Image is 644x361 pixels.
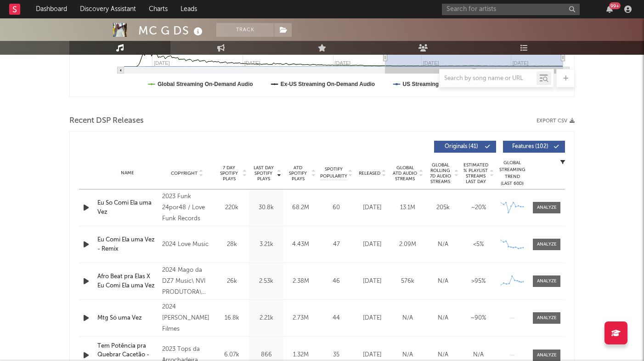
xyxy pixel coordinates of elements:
[392,314,423,323] div: N/A
[162,265,212,298] div: 2024 Mago da DZ7 Music\ NVI PRODUTORA\ Dominando as Ruas
[162,239,212,250] div: 2024 Love Music
[357,350,388,360] div: [DATE]
[463,277,494,286] div: >95%
[357,314,388,323] div: [DATE]
[463,350,494,360] div: N/A
[251,314,281,323] div: 2.21k
[537,118,575,124] button: Export CSV
[320,166,347,180] span: Spotify Popularity
[463,314,494,323] div: ~ 90 %
[392,277,423,286] div: 576k
[392,350,423,360] div: N/A
[428,314,458,323] div: N/A
[171,171,198,176] span: Copyright
[442,4,580,15] input: Search for artists
[320,314,352,323] div: 44
[392,165,418,182] span: Global ATD Audio Streams
[286,350,316,360] div: 1.32M
[286,314,316,323] div: 2.73M
[463,203,494,212] div: ~ 20 %
[440,144,482,149] span: Originals ( 41 )
[320,277,352,286] div: 46
[286,240,316,249] div: 4.43M
[286,165,310,182] span: ATD Spotify Plays
[357,277,388,286] div: [DATE]
[217,277,247,286] div: 26k
[97,235,158,253] a: Eu Comi Ela uma Vez - Remix
[392,203,423,212] div: 13.1M
[97,170,158,177] div: Name
[217,314,247,323] div: 16.8k
[217,165,241,182] span: 7 Day Spotify Plays
[286,203,316,212] div: 68.2M
[69,115,144,126] span: Recent DSP Releases
[251,240,281,249] div: 3.21k
[440,75,537,82] input: Search by song name or URL
[434,141,496,153] button: Originals(41)
[97,272,158,290] a: Afro Beat pra Elas X Eu Comi Ela uma Vez
[428,240,458,249] div: N/A
[251,277,281,286] div: 2.53k
[320,350,352,360] div: 35
[162,191,212,224] div: 2023 Funk 24por48 / Love Funk Records
[498,160,526,187] div: Global Streaming Trend (Last 60D)
[428,350,458,360] div: N/A
[606,6,613,13] button: 99+
[251,165,276,182] span: Last Day Spotify Plays
[428,162,453,184] span: Global Rolling 7D Audio Streams
[138,23,205,38] div: MC G DS
[357,240,388,249] div: [DATE]
[217,240,247,249] div: 28k
[320,203,352,212] div: 60
[392,240,423,249] div: 2.09M
[357,203,388,212] div: [DATE]
[503,141,565,153] button: Features(102)
[251,350,281,360] div: 866
[428,203,458,212] div: 205k
[428,277,458,286] div: N/A
[162,302,212,335] div: 2024 [PERSON_NAME] Filmes
[320,240,352,249] div: 47
[509,144,551,149] span: Features ( 102 )
[286,277,316,286] div: 2.38M
[97,314,158,323] a: Mtg Só uma Vez
[463,162,488,184] span: Estimated % Playlist Streams Last Day
[463,240,494,249] div: <5%
[609,2,621,9] div: 99 +
[217,350,247,360] div: 6.07k
[359,171,380,176] span: Released
[97,199,158,217] a: Eu So Comi Ela uma Vez
[217,203,247,212] div: 220k
[251,203,281,212] div: 30.8k
[216,23,274,37] button: Track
